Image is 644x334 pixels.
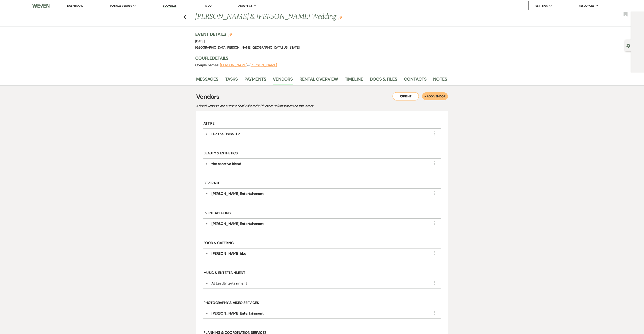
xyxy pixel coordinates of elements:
[195,55,443,61] h3: Couple Details
[211,161,241,167] div: the creative blend
[238,4,252,8] span: Analytics
[220,63,277,67] span: &
[203,238,441,249] h6: Food & Catering
[535,4,548,8] span: Settings
[211,191,263,196] div: [PERSON_NAME] Entertainment
[195,45,300,50] span: [GEOGRAPHIC_DATA][PERSON_NAME][GEOGRAPHIC_DATA][US_STATE]
[204,223,209,225] button: ▼
[211,281,247,286] div: At Last Entertainment
[204,193,209,195] button: ▼
[195,31,300,37] h3: Event Details
[163,4,176,8] a: Bookings
[211,251,246,256] div: [PERSON_NAME] bbq
[203,268,441,279] h6: Music & Entertainment
[196,92,448,101] h3: Vendors
[211,221,263,226] div: [PERSON_NAME] Entertainment
[204,133,209,135] button: ▼
[203,208,441,219] h6: Event Add-Ons
[220,63,247,67] button: [PERSON_NAME]
[579,4,594,8] span: Resources
[433,76,447,85] a: Notes
[338,15,342,19] button: Edit
[345,76,363,85] a: Timeline
[204,252,209,255] button: ▼
[204,312,209,315] button: ▼
[626,43,630,47] button: Open lead details
[244,76,266,85] a: Payments
[370,76,397,85] a: Docs & Files
[203,298,441,308] h6: Photography & Video Services
[250,63,277,67] button: [PERSON_NAME]
[195,39,205,44] span: [DATE]
[392,92,419,101] button: Print
[204,163,209,165] button: ▼
[110,4,132,8] span: Manage Venues
[211,311,263,316] div: [PERSON_NAME] Entertainment
[67,4,83,8] a: Dashboard
[273,76,293,85] a: Vendors
[203,119,441,129] h6: Attire
[195,63,220,67] span: Couple names:
[203,178,441,189] h6: Beverage
[299,76,338,85] a: Rental Overview
[404,76,427,85] a: Contacts
[196,103,351,109] p: Added vendors are automatically shared with other collaborators on this event.
[203,4,211,8] a: To Do
[203,148,441,159] h6: Beauty & Esthetics
[196,76,218,85] a: Messages
[195,11,393,22] h1: [PERSON_NAME] & [PERSON_NAME] Wedding
[204,282,209,285] button: ▼
[211,131,240,137] div: I Do the Dress I Do
[32,1,49,10] img: Weven Logo
[225,76,238,85] a: Tasks
[422,92,448,100] button: + Add Vendor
